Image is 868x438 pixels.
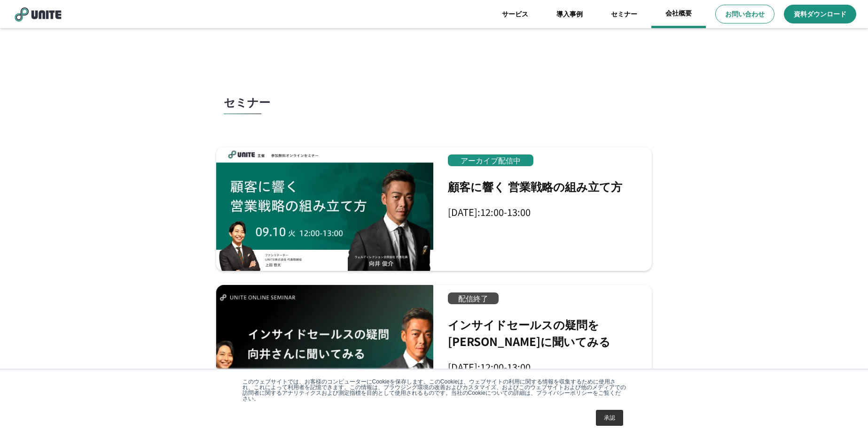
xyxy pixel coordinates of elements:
[448,207,531,218] p: [DATE]:12:00-13:00
[784,5,856,23] a: 資料ダウンロード
[242,379,626,401] p: このウェブサイトでは、お客様のコンピューターにCookieを保存します。このCookieは、ウェブサイトの利用に関する情報を収集するために使用され、これによって利用者を記憶できます。この情報は、...
[448,292,499,304] p: 配信終了
[596,410,623,426] a: 承認
[715,5,774,23] a: お問い合わせ
[216,147,652,271] a: アーカイブ配信中顧客に響く 営業戦略の組み立て方[DATE]:12:00-13:00
[448,316,644,350] p: インサイドセールスの疑問を[PERSON_NAME]に聞いてみる
[448,154,533,166] p: アーカイブ配信中
[224,95,270,109] p: セミナー
[448,361,531,373] p: [DATE]:12:00-13:00
[725,9,765,19] p: お問い合わせ
[448,178,622,195] p: 顧客に響く 営業戦略の組み立て方
[821,393,868,438] iframe: Chat Widget
[214,77,654,147] button: セミナー
[794,9,846,19] p: 資料ダウンロード
[821,393,868,438] div: チャットウィジェット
